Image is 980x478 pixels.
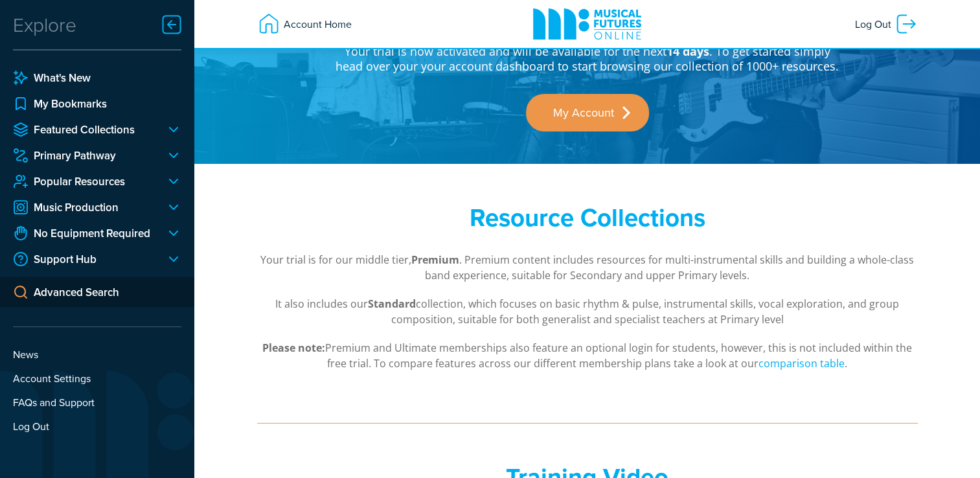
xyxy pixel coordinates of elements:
a: My Account [526,94,649,131]
p: Premium and Ultimate memberships also feature an optional login for students, however, this is no... [257,340,918,371]
a: What's New [13,70,181,85]
p: Your trial is now activated and will be available for the next . To get started simply head over ... [335,35,840,74]
a: News [13,347,181,362]
strong: Premium [411,253,459,267]
p: Your trial is for our middle tier, . Premium content includes resources for multi-instrumental sk... [257,252,918,283]
a: Log Out [13,418,181,434]
p: It also includes our collection, which focuses on basic rhythm & pulse, instrumental skills, voca... [257,296,918,327]
a: Popular Resources [13,174,155,189]
strong: Please note: [262,341,325,355]
a: comparison table [758,356,845,371]
a: Account Settings [13,370,181,386]
a: Primary Pathway [13,148,155,163]
a: Support Hub [13,251,155,267]
a: No Equipment Required [13,225,155,241]
a: My Bookmarks [13,96,181,111]
a: Featured Collections [13,122,155,137]
a: Log Out [849,6,924,42]
span: Log Out [855,12,895,36]
div: Explore [13,12,76,38]
h2: Resource Collections [335,203,840,233]
strong: 14 days [667,43,709,59]
strong: Standard [368,297,416,311]
span: Account Home [280,12,352,36]
a: FAQs and Support [13,394,181,410]
a: Music Production [13,199,155,215]
a: Account Home [251,6,358,42]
